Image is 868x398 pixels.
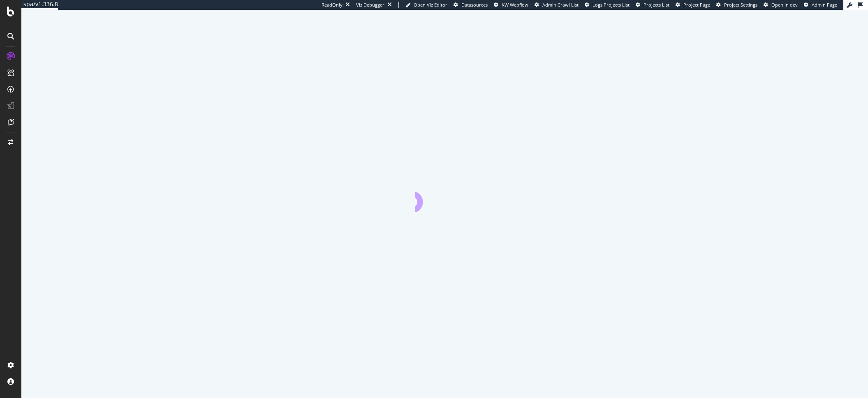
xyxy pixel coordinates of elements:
a: Project Settings [716,2,757,8]
a: KW Webflow [494,2,528,8]
div: Viz Debugger: [356,2,386,8]
a: Project Page [676,2,710,8]
span: Project Settings [724,2,757,8]
a: Admin Crawl List [535,2,579,8]
span: Datasources [461,2,488,8]
a: Admin Page [804,2,837,8]
span: Open in dev [771,2,798,8]
span: Project Page [683,2,710,8]
a: Datasources [454,2,488,8]
a: Open in dev [764,2,798,8]
span: Projects List [643,2,669,8]
a: Logs Projects List [585,2,630,8]
span: KW Webflow [502,2,528,8]
div: ReadOnly: [322,2,344,8]
span: Admin Crawl List [542,2,579,8]
span: Logs Projects List [593,2,630,8]
div: animation [415,183,475,212]
span: Admin Page [812,2,837,8]
a: Open Viz Editor [405,2,447,8]
a: Projects List [636,2,669,8]
span: Open Viz Editor [414,2,447,8]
